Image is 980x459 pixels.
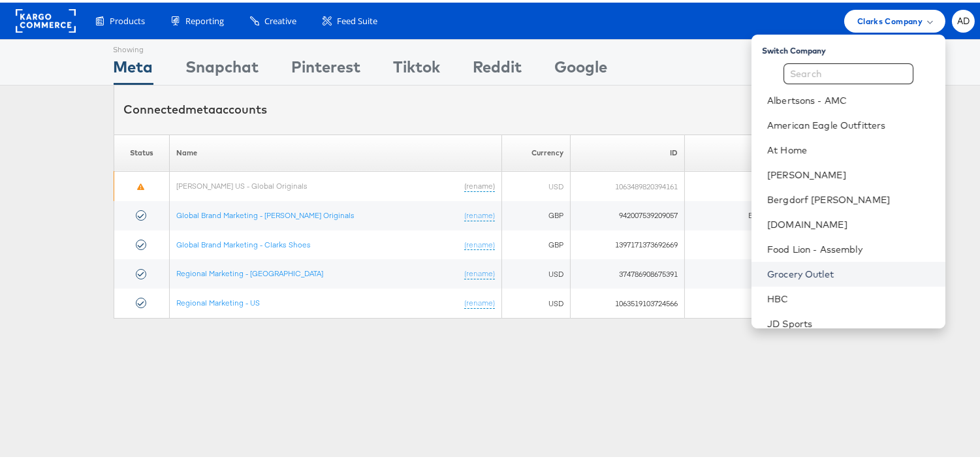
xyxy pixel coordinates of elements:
a: At Home [767,141,935,154]
div: Google [555,53,608,82]
td: 374786908675391 [571,257,685,286]
div: Switch Company [762,37,945,54]
div: Snapchat [186,53,259,82]
a: Grocery Outlet [767,265,935,278]
a: HBC [767,290,935,303]
div: Tiktok [394,53,441,82]
span: Products [110,12,145,25]
a: (rename) [464,208,495,219]
span: Feed Suite [337,12,377,25]
a: [PERSON_NAME] [767,166,935,179]
th: Timezone [684,132,856,169]
td: USD [502,286,571,315]
div: Pinterest [292,53,361,82]
td: America/New_York [684,228,856,257]
a: Albertsons - AMC [767,91,935,104]
td: 1063489820394161 [571,169,685,198]
a: (rename) [464,295,495,306]
a: (rename) [464,266,495,277]
span: meta [186,99,216,114]
a: Global Brand Marketing - Clarks Shoes [176,237,311,247]
a: Regional Marketing - US [176,295,260,305]
div: Reddit [473,53,522,82]
td: USD [502,257,571,286]
td: USD [502,169,571,198]
a: JD Sports [767,315,935,328]
span: Reporting [185,12,224,25]
th: Currency [502,132,571,169]
a: (rename) [464,178,495,189]
div: Showing [114,37,153,53]
span: Clarks Company [857,12,923,25]
a: Food Lion - Assembly [767,240,935,253]
div: Connected accounts [124,99,268,116]
th: ID [571,132,685,169]
span: AD [957,14,970,23]
th: Status [114,132,169,169]
a: Bergdorf [PERSON_NAME] [767,191,935,204]
input: Search [783,61,913,82]
a: [DOMAIN_NAME] [767,215,935,229]
div: Meta [114,53,153,82]
a: [PERSON_NAME] US - Global Originals [176,178,308,188]
a: Global Brand Marketing - [PERSON_NAME] Originals [176,208,355,217]
th: Name [169,132,502,169]
a: (rename) [464,237,495,248]
span: Creative [264,12,296,25]
td: GBP [502,198,571,228]
a: Regional Marketing - [GEOGRAPHIC_DATA] [176,266,323,276]
td: America/New_York [684,169,856,198]
td: 942007539209057 [571,198,685,228]
td: America/New_York [684,257,856,286]
td: Europe/[GEOGRAPHIC_DATA] [684,198,856,228]
td: 1397171373692669 [571,228,685,257]
td: GBP [502,228,571,257]
td: 1063519103724566 [571,286,685,315]
td: America/New_York [684,286,856,315]
a: American Eagle Outfitters [767,116,935,129]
